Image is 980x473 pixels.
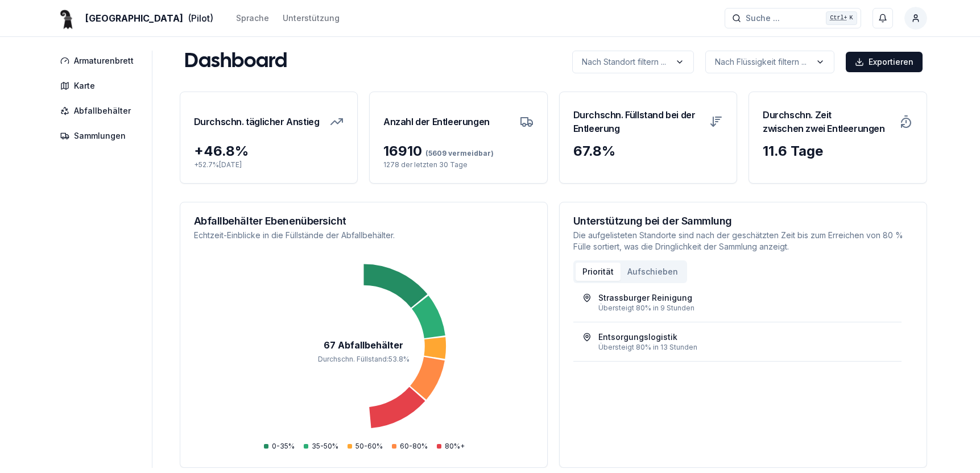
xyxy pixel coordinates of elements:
[74,80,95,92] span: Karte
[383,160,534,169] p: 1278 der letzten 30 Tage
[582,331,892,352] a: EntsorgungslogistikÜbersteigt 80% in 13 Stunden
[184,51,287,73] h1: Dashboard
[598,331,677,343] div: Entsorgungslogistik
[598,292,692,304] div: Strassburger Reinigung
[53,11,213,25] a: [GEOGRAPHIC_DATA](Pilot)
[763,106,892,138] h3: Durchschn. Zeit zwischen zwei Entleerungen
[715,56,807,68] p: Nach Flüssigkeit filtern ...
[598,343,892,352] div: Übersteigt 80% in 13 Stunden
[422,149,494,157] span: (5609 vermeidbar)
[188,11,213,25] span: (Pilot)
[53,76,145,96] a: Karte
[74,105,131,117] span: Abfallbehälter
[194,106,320,138] h3: Durchschn. täglicher Anstieg
[194,230,534,241] p: Echtzeit-Einblicke in die Füllstände der Abfallbehälter.
[53,51,145,71] a: Armaturenbrett
[194,216,534,226] h3: Abfallbehälter Ebenenübersicht
[304,442,338,451] div: 35-50%
[573,216,913,226] h3: Unterstützung bei der Sammlung
[573,230,913,252] p: Die aufgelisteten Standorte sind nach der geschätzten Zeit bis zum Erreichen von 80 % Fülle sorti...
[318,355,410,363] tspan: Durchschn. Füllstand : 53.8 %
[598,304,892,313] div: Übersteigt 80% in 9 Stunden
[74,130,126,142] span: Sammlungen
[576,263,621,281] button: Priorität
[383,106,490,138] h3: Anzahl der Entleerungen
[236,11,269,25] button: Sprache
[582,292,892,313] a: Strassburger ReinigungÜbersteigt 80% in 9 Stunden
[392,442,428,451] div: 60-80%
[324,340,403,351] tspan: 67 Abfallbehälter
[573,106,703,138] h3: Durchschn. Füllstand bei der Entleerung
[53,101,145,121] a: Abfallbehälter
[846,52,923,72] button: Exportieren
[383,142,534,160] div: 16910
[236,13,269,24] div: Sprache
[53,5,81,32] img: Basel Logo
[437,442,465,451] div: 80%+
[194,160,344,169] p: + 52.7 % [DATE]
[74,55,134,67] span: Armaturenbrett
[194,142,344,160] div: + 46.8 %
[348,442,383,451] div: 50-60%
[705,51,834,73] button: label
[763,142,913,160] div: 11.6 Tage
[582,56,666,68] p: Nach Standort filtern ...
[572,51,694,73] button: label
[725,8,861,28] button: Suche ...Ctrl+K
[53,126,145,146] a: Sammlungen
[264,442,295,451] div: 0-35%
[746,13,780,24] span: Suche ...
[573,142,723,160] div: 67.8 %
[621,263,685,281] button: Aufschieben
[283,11,340,25] a: Unterstützung
[85,11,183,25] span: [GEOGRAPHIC_DATA]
